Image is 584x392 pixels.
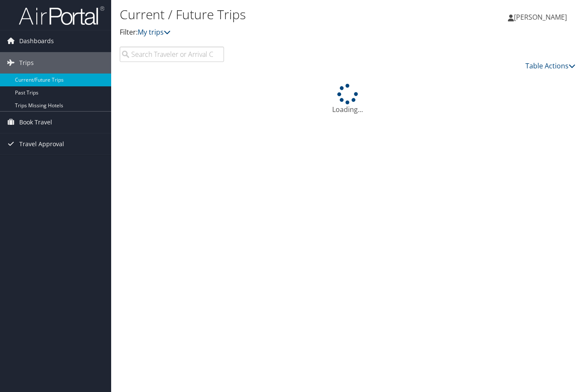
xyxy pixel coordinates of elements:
span: Dashboards [19,30,54,52]
a: My trips [138,27,171,37]
a: Table Actions [525,61,575,71]
span: Book Travel [19,112,52,133]
input: Search Traveler or Arrival City [120,47,224,62]
span: [PERSON_NAME] [514,12,567,22]
h1: Current / Future Trips [120,6,424,24]
p: Filter: [120,27,424,38]
span: Trips [19,52,34,74]
img: airportal-logo.png [19,6,104,26]
a: [PERSON_NAME] [508,4,575,30]
div: Loading... [120,84,575,115]
span: Travel Approval [19,133,64,155]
